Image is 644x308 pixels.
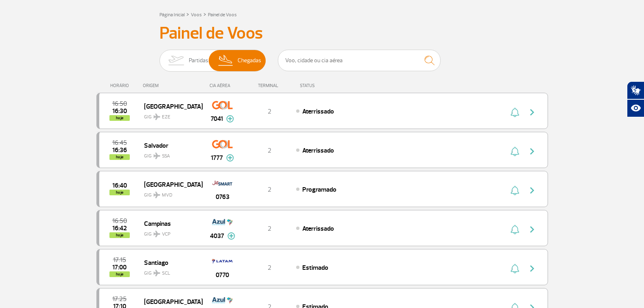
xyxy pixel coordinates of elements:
[112,183,127,188] span: 2025-09-29 16:40:00
[527,186,537,195] img: seta-direita-painel-voo.svg
[268,264,271,272] span: 2
[144,296,196,307] span: [GEOGRAPHIC_DATA]
[226,154,234,162] img: mais-info-painel-voo.svg
[627,99,644,117] button: Abrir recursos assistivos.
[203,9,206,19] a: >
[268,225,271,233] span: 2
[162,114,170,121] span: EZE
[210,231,224,241] span: 4037
[189,50,208,71] span: Partidas
[112,140,127,146] span: 2025-09-29 16:45:00
[144,226,196,238] span: GIG
[302,107,334,116] span: Aterrissado
[112,108,127,114] span: 2025-09-29 16:30:51
[627,81,644,117] div: Plugin de acessibilidade da Hand Talk.
[243,83,296,88] div: TERMINAL
[143,83,202,88] div: ORIGEM
[109,115,130,121] span: hoje
[227,232,235,240] img: mais-info-painel-voo.svg
[511,225,519,234] img: sino-painel-voo.svg
[627,81,644,99] button: Abrir tradutor de língua de sinais.
[216,192,229,202] span: 0763
[527,107,537,117] img: seta-direita-painel-voo.svg
[302,264,328,272] span: Estimado
[113,257,126,263] span: 2025-09-29 17:15:00
[278,50,441,71] input: Voo, cidade ou cia aérea
[527,264,537,273] img: seta-direita-painel-voo.svg
[109,232,130,238] span: hoje
[112,101,127,107] span: 2025-09-29 16:50:00
[163,50,189,71] img: slider-embarque
[112,264,127,270] span: 2025-09-29 17:00:00
[268,186,271,194] span: 2
[511,264,519,273] img: sino-painel-voo.svg
[191,12,202,18] a: Voos
[511,146,519,156] img: sino-painel-voo.svg
[238,50,261,71] span: Chegadas
[186,9,189,19] a: >
[99,83,143,88] div: HORÁRIO
[144,218,196,229] span: Campinas
[109,190,130,195] span: hoje
[302,186,336,194] span: Programado
[153,270,160,276] img: destiny_airplane.svg
[302,225,334,233] span: Aterrissado
[144,187,196,199] span: GIG
[162,231,170,238] span: VCP
[153,231,160,237] img: destiny_airplane.svg
[511,107,519,117] img: sino-painel-voo.svg
[226,115,234,122] img: mais-info-painel-voo.svg
[144,148,196,160] span: GIG
[511,186,519,195] img: sino-painel-voo.svg
[112,147,127,153] span: 2025-09-29 16:36:40
[214,50,238,71] img: slider-desembarque
[144,265,196,277] span: GIG
[527,146,537,156] img: seta-direita-painel-voo.svg
[112,225,127,231] span: 2025-09-29 16:42:11
[211,153,223,163] span: 1777
[302,146,334,155] span: Aterrissado
[159,12,185,18] a: Página Inicial
[216,270,229,280] span: 0770
[153,153,160,159] img: destiny_airplane.svg
[527,225,537,234] img: seta-direita-painel-voo.svg
[144,101,196,111] span: [GEOGRAPHIC_DATA]
[268,107,271,116] span: 2
[109,154,130,160] span: hoje
[211,114,223,124] span: 7041
[162,192,172,199] span: MVD
[202,83,243,88] div: CIA AÉREA
[144,109,196,121] span: GIG
[112,218,127,224] span: 2025-09-29 16:50:00
[112,296,127,302] span: 2025-09-29 17:25:00
[109,271,130,277] span: hoje
[144,257,196,268] span: Santiago
[159,23,485,44] h3: Painel de Voos
[162,270,170,277] span: SCL
[153,192,160,198] img: destiny_airplane.svg
[162,153,170,160] span: SSA
[296,83,362,88] div: STATUS
[153,114,160,120] img: destiny_airplane.svg
[144,140,196,151] span: Salvador
[208,12,237,18] a: Painel de Voos
[144,179,196,190] span: [GEOGRAPHIC_DATA]
[268,146,271,155] span: 2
